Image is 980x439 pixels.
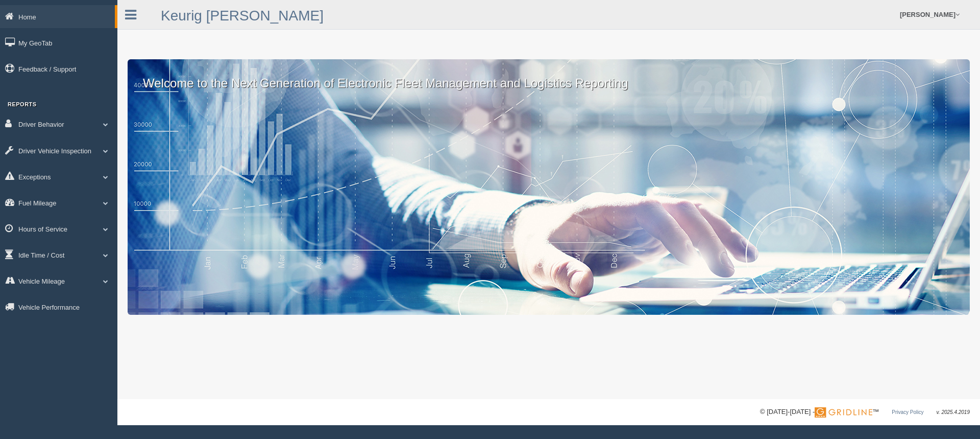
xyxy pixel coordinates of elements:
a: Privacy Policy [892,409,923,415]
a: Keurig [PERSON_NAME] [161,8,324,24]
span: v. 2025.4.2019 [937,409,970,415]
div: © [DATE]-[DATE] - ™ [760,407,970,418]
p: Welcome to the Next Generation of Electronic Fleet Management and Logistics Reporting [128,59,970,92]
img: Gridline [815,407,872,418]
